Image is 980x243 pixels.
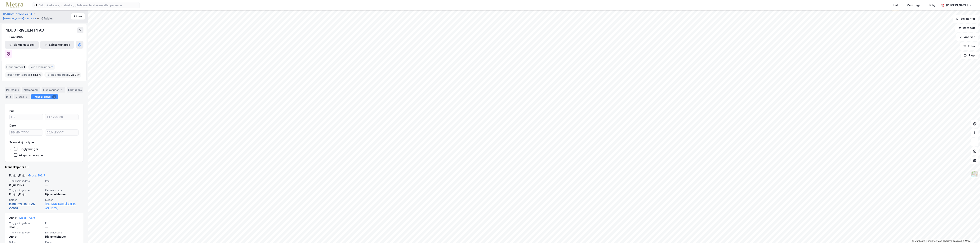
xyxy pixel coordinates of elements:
[960,42,978,50] button: Filter
[44,72,81,78] div: Totalt byggareal :
[9,173,45,179] div: Fusjon/Fisjon -
[961,225,980,243] iframe: Chat Widget
[9,140,34,145] div: Transaksjonstype
[52,65,54,69] span: 1
[29,174,45,177] a: Moss, 106/7
[9,109,15,113] div: Pris
[929,3,936,7] div: Bolig
[9,202,43,211] a: Industriveien 14 AS (100%)
[961,52,978,59] button: Tags
[19,147,38,151] div: Tinglysninger
[5,64,27,70] div: Eiendommer :
[45,222,79,225] span: Pris
[9,179,43,183] span: Tinglysningsdato
[19,216,35,219] a: Moss, 106/5
[9,183,43,187] div: 8. juli 2024
[45,202,79,211] a: [PERSON_NAME] Vei 14 AS (100%)
[45,234,79,239] div: Hjemmelshaver
[67,87,83,93] div: Leietakere
[31,94,58,99] div: Transaksjoner
[52,95,56,99] div: 5
[19,153,43,157] div: Aksjetransaksjon
[9,189,43,192] span: Tinglysningstype
[42,87,65,93] div: Eiendommer
[9,231,43,234] span: Tinglysningstype
[5,87,20,93] div: Portefølje
[924,240,942,242] a: OpenStreetMap
[3,12,33,16] button: [PERSON_NAME] Vei 14
[956,33,978,41] button: Analyse
[907,3,920,7] div: Mine Tags
[5,41,39,49] button: Eiendomstabell
[24,65,25,69] span: 1
[5,35,23,39] div: 990 446 865
[9,225,43,229] div: [DATE]
[5,94,13,99] div: Info
[893,3,898,7] div: Kart
[9,234,43,239] div: Annet
[69,72,80,77] span: 2 269 ㎡
[28,64,55,70] div: Leide lokasjoner :
[9,123,16,128] div: Dato
[45,225,79,229] div: —
[45,130,78,135] input: DD.MM.YYYY
[3,17,37,20] button: [PERSON_NAME] VEI 14 AS
[6,2,23,9] img: metra-logo.256734c3b2bbffee19d4.png
[45,198,79,202] span: Kjøper
[31,72,41,77] span: 6 513 ㎡
[45,183,79,187] div: —
[971,171,978,178] img: Z
[961,225,980,243] div: Kontrollprogram for chat
[71,13,85,20] button: Tilbake
[9,192,43,197] div: Fusjon/Fisjon
[10,130,43,135] input: DD.MM.YYYY
[912,240,923,242] a: Mapbox
[946,3,968,7] div: [PERSON_NAME]
[41,16,53,21] div: Gårdeier
[943,240,962,242] a: Improve this map
[24,95,28,99] div: 3
[45,114,78,120] input: Til 4750000
[45,189,79,192] span: Eierskapstype
[22,87,40,93] div: Aksjonærer
[37,2,140,8] input: Søk på adresse, matrikkel, gårdeiere, leietakere eller personer
[14,94,30,99] div: Styret
[10,114,43,120] input: Fra
[45,179,79,183] span: Pris
[5,72,43,78] div: Totalt tomteareal :
[9,215,35,222] div: Annet -
[45,192,79,197] div: Hjemmelshaver
[9,198,43,202] span: Selger
[955,24,978,32] button: Datasett
[5,27,45,33] div: INDUSTRIVEIEN 14 AS
[953,15,978,23] button: Bokmerker
[5,165,83,169] div: Transaksjoner (5)
[9,222,43,225] span: Tinglysningsdato
[40,41,74,49] button: Leietakertabell
[45,231,79,234] span: Eierskapstype
[60,88,64,92] div: 1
